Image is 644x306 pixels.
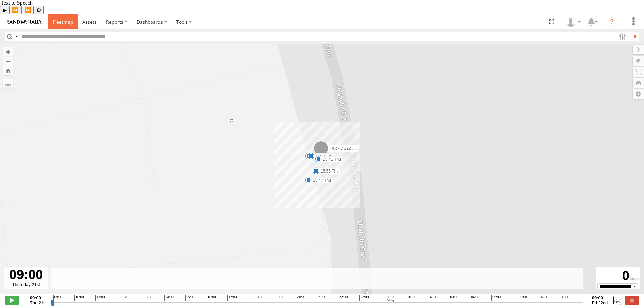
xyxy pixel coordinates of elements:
span: Full Screen Dashboard [545,14,558,29]
label: 15:47 Thu [308,177,333,183]
button: Settings [34,6,44,14]
img: rand-logo.svg [7,20,42,24]
label: Measure [3,78,13,88]
span: 18:00 [254,295,263,301]
label: Notifications [585,14,600,29]
span: Truck 3 322 - 1AGB008 [330,146,372,151]
span: 09:00 [53,295,63,301]
span: 07:00 [539,295,548,301]
button: Zoom out [3,56,13,66]
button: Zoom in [3,47,13,56]
span: 05:00 [491,295,501,301]
span: 06:00 [518,295,527,301]
label: 15:56 Thu [316,168,341,174]
span: 16:00 [206,295,216,301]
div: Julian Wright [563,17,583,27]
label: 15:41 Thu [318,156,343,162]
span: Thu 21st Aug 2025 [30,300,47,305]
label: Play/Stop [5,296,19,305]
span: 23:00 [359,295,369,301]
label: Close [625,296,639,305]
span: 04:00 [470,295,479,301]
label: 15:24 Thu [311,153,336,159]
a: ? [602,14,622,29]
strong: 09:00 [30,295,47,300]
span: 12:00 [122,295,131,301]
label: Map Settings [633,89,644,99]
button: Zoom Home [3,66,13,75]
span: 17:00 [227,295,237,301]
span: 22:00 [338,295,348,301]
button: Forward [21,6,34,14]
i: ? [607,16,617,27]
span: 02:00 [428,295,438,301]
span: Fri 22nd Aug 2025 [592,300,608,305]
span: 00:00 [386,295,395,303]
span: 08:00 [560,295,569,301]
span: 13:00 [143,295,152,301]
span: 10:00 [74,295,84,301]
span: 20:00 [296,295,306,301]
div: 0 [597,268,639,283]
span: 01:00 [407,295,416,301]
label: Search Filter Options [616,32,631,41]
span: 11:00 [95,295,105,301]
label: Dashboards [132,14,172,29]
span: 19:00 [275,295,284,301]
button: Previous [9,6,21,14]
span: 15:00 [185,295,195,301]
label: Search Query [14,32,19,41]
strong: 09:00 [592,295,608,300]
span: 03:00 [449,295,458,301]
label: System Management [626,14,641,29]
span: 21:00 [317,295,326,301]
span: 14:00 [164,295,174,301]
